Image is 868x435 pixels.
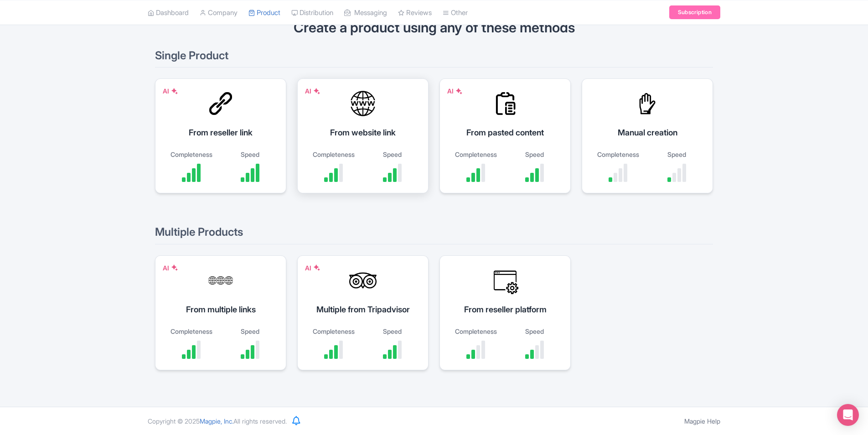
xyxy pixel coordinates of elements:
[166,150,216,159] div: Completeness
[451,303,559,316] div: From reseller platform
[200,417,233,425] span: Magpie, Inc.
[510,326,559,336] div: Speed
[684,417,720,425] a: Magpie Help
[309,303,417,316] div: Multiple from Tripadvisor
[313,88,320,95] img: AI Symbol
[510,150,559,159] div: Speed
[305,86,320,96] div: AI
[142,416,292,426] div: Copyright © 2025 All rights reserved.
[305,263,320,273] div: AI
[837,404,859,426] div: Open Intercom Messenger
[225,326,275,336] div: Speed
[309,150,358,159] div: Completeness
[225,150,275,159] div: Speed
[669,5,720,19] a: Subscription
[163,263,178,273] div: AI
[451,126,559,139] div: From pasted content
[652,150,702,159] div: Speed
[451,326,501,336] div: Completeness
[367,150,417,159] div: Speed
[171,88,178,95] img: AI Symbol
[155,20,713,35] h1: Create a product using any of these methods
[367,326,417,336] div: Speed
[166,326,216,336] div: Completeness
[451,150,501,159] div: Completeness
[155,50,713,67] h2: Single Product
[166,303,275,316] div: From multiple links
[309,326,358,336] div: Completeness
[166,126,275,139] div: From reseller link
[309,126,417,139] div: From website link
[155,226,713,244] h2: Multiple Products
[455,88,463,95] img: AI Symbol
[593,126,702,139] div: Manual creation
[171,264,178,271] img: AI Symbol
[313,264,320,271] img: AI Symbol
[447,86,463,96] div: AI
[163,86,178,96] div: AI
[582,78,713,204] a: Manual creation Completeness Speed
[593,150,643,159] div: Completeness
